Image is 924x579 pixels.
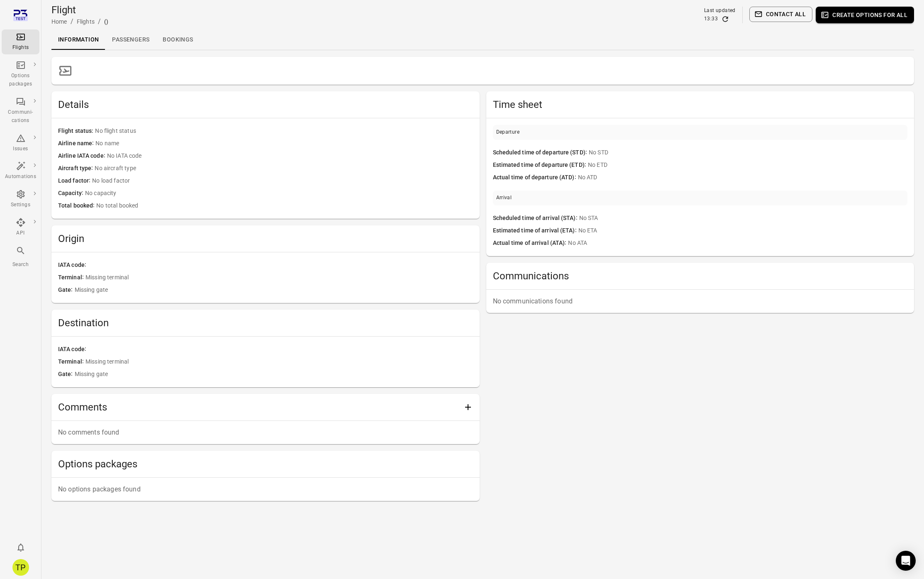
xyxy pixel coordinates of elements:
[2,58,39,91] a: Options packages
[85,357,473,366] span: Missing terminal
[58,201,96,210] span: Total booked
[704,15,718,23] div: 13:33
[493,226,578,235] span: Estimated time of arrival (ETA)
[5,108,36,125] div: Communi-cations
[96,201,473,210] span: No total booked
[2,29,39,54] a: Flights
[2,187,39,212] a: Settings
[75,370,473,379] span: Missing gate
[568,239,907,248] span: No ATA
[588,161,907,170] span: No ETD
[95,164,473,173] span: No aircraft type
[58,286,75,295] span: Gate
[579,214,907,223] span: No STA
[5,201,36,209] div: Settings
[493,161,588,170] span: Estimated time of departure (ETD)
[704,7,736,15] div: Last updated
[58,261,88,270] span: IATA code
[58,484,473,494] p: No options packages found
[51,30,105,50] a: Information
[2,215,39,240] a: API
[589,148,907,157] span: No STD
[493,148,589,157] span: Scheduled time of departure (STD)
[460,399,476,415] button: Add comment
[71,17,73,27] li: /
[5,72,36,88] div: Options packages
[5,145,36,153] div: Issues
[51,3,108,17] h1: Flight
[104,17,108,26] div: ()
[493,239,568,248] span: Actual time of arrival (ATA)
[58,401,460,414] h2: Comments
[493,98,908,111] h2: Time sheet
[496,194,512,202] div: Arrival
[105,30,156,50] a: Passengers
[75,286,473,295] span: Missing gate
[816,7,914,23] button: Create options for all
[95,127,473,136] span: No flight status
[58,164,95,173] span: Aircraft type
[51,18,67,25] a: Home
[85,273,473,282] span: Missing terminal
[2,159,39,183] a: Automations
[51,30,914,50] div: Local navigation
[2,131,39,156] a: Issues
[493,296,908,306] p: No communications found
[493,214,579,223] span: Scheduled time of arrival (STA)
[58,127,95,136] span: Flight status
[77,18,95,25] a: Flights
[9,556,32,579] button: Tómas Páll Máté
[749,7,812,22] button: Contact all
[578,173,907,182] span: No ATD
[493,269,908,283] h2: Communications
[58,345,88,354] span: IATA code
[2,94,39,127] a: Communi-cations
[58,457,473,471] h2: Options packages
[58,98,473,111] h2: Details
[58,176,92,186] span: Load factor
[85,189,473,198] span: No capacity
[156,30,200,50] a: Bookings
[58,357,85,366] span: Terminal
[98,17,101,27] li: /
[92,176,473,186] span: No load factor
[5,261,36,269] div: Search
[896,551,916,571] div: Open Intercom Messenger
[721,15,729,23] button: Refresh data
[2,243,39,271] button: Search
[578,226,907,235] span: No ETA
[58,428,473,437] p: No comments found
[58,370,75,379] span: Gate
[58,316,473,330] h2: Destination
[12,539,29,556] button: Notifications
[51,17,108,27] nav: Breadcrumbs
[493,173,578,182] span: Actual time of departure (ATD)
[5,173,36,181] div: Automations
[5,44,36,52] div: Flights
[496,128,520,137] div: Departure
[12,559,29,576] div: TP
[58,232,473,245] h2: Origin
[107,151,473,161] span: No IATA code
[58,273,85,282] span: Terminal
[58,189,85,198] span: Capacity
[5,229,36,237] div: API
[58,139,95,148] span: Airline name
[58,151,107,161] span: Airline IATA code
[95,139,473,148] span: No name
